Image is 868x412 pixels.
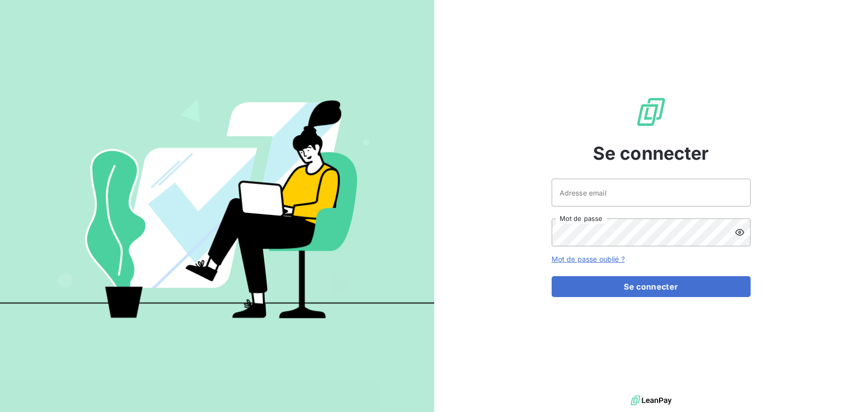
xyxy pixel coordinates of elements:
[552,276,751,297] button: Se connecter
[635,96,667,128] img: Logo LeanPay
[593,140,709,167] span: Se connecter
[552,179,751,206] input: placeholder
[631,393,672,408] img: logo
[552,255,625,263] a: Mot de passe oublié ?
